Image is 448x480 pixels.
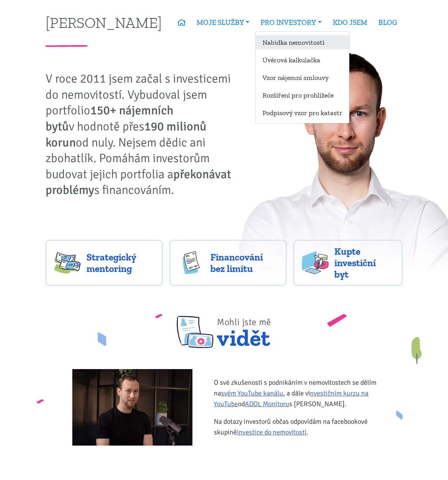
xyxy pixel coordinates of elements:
a: ADOL Monitoru [245,400,289,408]
a: svém YouTube kanálu [221,389,283,397]
a: Nabídka nemovitostí [256,35,349,49]
a: KDO JSEM [327,14,373,31]
span: Strategický mentoring [86,251,154,274]
strong: 150+ nájemních bytů [46,103,173,134]
p: Na dotazy investorů občas odpovídám na facebookové skupině . [214,416,387,438]
a: Úvěrová kalkulačka [256,53,349,67]
img: strategy [54,251,81,274]
a: Podpisový vzor pro katastr [256,106,349,120]
a: Vzor nájemní smlouvy [256,70,349,85]
span: Mohli jste mě [217,316,271,328]
strong: překonávat problémy [46,167,231,198]
a: PRO INVESTORY [255,14,327,31]
a: Strategický mentoring [46,240,163,286]
img: finance [178,251,205,274]
a: [PERSON_NAME] [46,15,162,30]
a: BLOG [373,14,402,31]
a: Investice do nemovitostí [237,428,306,436]
span: Kupte investiční byt [334,246,394,280]
p: O své zkušenosti s podnikáním v nemovitostech se dělím na , a dále v od s [PERSON_NAME]. [214,377,387,409]
span: Financování bez limitu [210,251,278,274]
a: MOJE SLUŽBY [191,14,255,31]
a: Financování bez limitu [169,240,287,286]
strong: 190 milionů korun [46,119,207,150]
a: Rozšíření pro prohlížeče [256,88,349,102]
p: V roce 2011 jsem začal s investicemi do nemovitostí. Vybudoval jsem portfolio v hodnotě přes od n... [46,71,249,198]
a: Kupte investiční byt [293,240,402,286]
span: vidět [217,307,271,348]
img: flats [302,251,329,274]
